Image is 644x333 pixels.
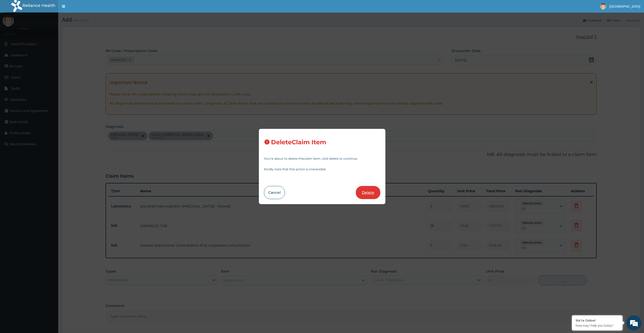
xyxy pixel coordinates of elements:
[576,318,619,323] div: We're Online!
[576,323,619,328] p: How may I help you today?
[3,138,96,156] textarea: Type your message and hit 'Enter'
[9,25,20,38] img: d_794563401_company_1708531726252_794563401
[29,64,70,115] span: We're online!
[264,168,380,171] p: Kindly note that this action is irreversible
[264,186,285,199] button: Cancel
[26,28,85,35] div: Chat with us now
[609,4,640,9] span: [GEOGRAPHIC_DATA]
[600,3,606,10] img: User Image
[271,139,326,146] h3: Delete Claim Item
[83,3,95,15] div: Minimize live chat window
[356,186,380,199] button: Delete
[264,157,380,160] p: You’re about to delete this claim item , click delete to continue.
